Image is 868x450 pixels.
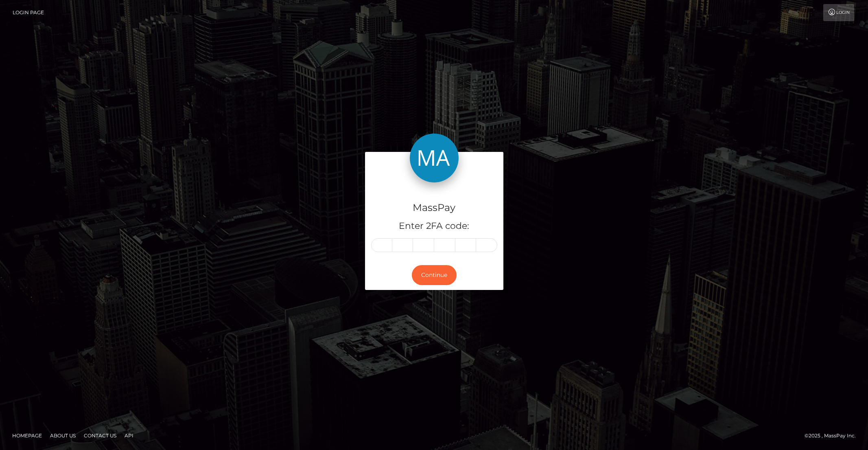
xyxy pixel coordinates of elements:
a: Contact Us [81,429,120,442]
a: Login [823,4,854,21]
h4: MassPay [371,201,497,215]
h5: Enter 2FA code: [371,220,497,233]
a: Login Page [13,4,44,21]
a: API [121,429,137,442]
img: MassPay [410,134,459,182]
a: Homepage [9,429,45,442]
a: About Us [47,429,79,442]
button: Continue [412,265,457,285]
div: © 2025 , MassPay Inc. [805,431,862,440]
